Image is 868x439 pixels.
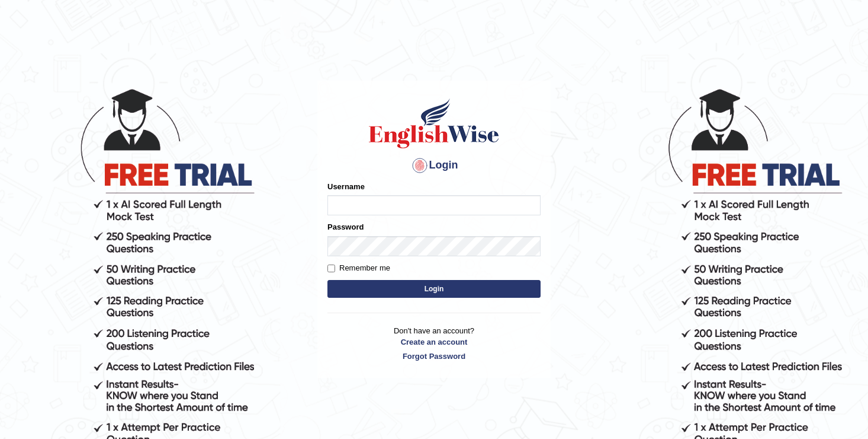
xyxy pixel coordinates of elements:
input: Remember me [327,265,335,272]
h4: Login [327,156,541,175]
a: Create an account [327,336,541,348]
label: Username [327,181,365,192]
label: Remember me [327,262,390,274]
label: Password [327,221,364,233]
p: Don't have an account? [327,325,541,362]
a: Forgot Password [327,351,541,362]
button: Login [327,280,541,298]
img: Logo of English Wise sign in for intelligent practice with AI [367,97,501,150]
